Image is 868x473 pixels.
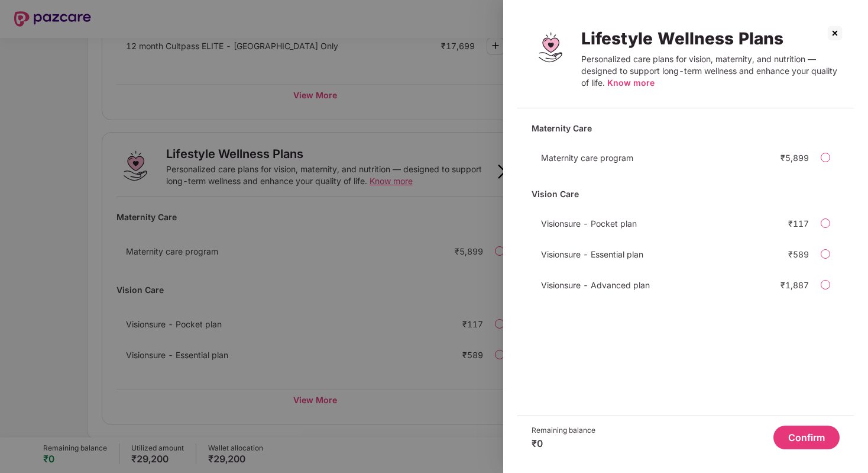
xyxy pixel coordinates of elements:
span: Visionsure - Pocket plan [541,218,637,229]
div: ₹1,887 [780,280,809,290]
img: svg+xml;base64,PHN2ZyBpZD0iQ3Jvc3MtMzJ4MzIiIHhtbG5zPSJodHRwOi8vd3d3LnczLm9yZy8yMDAwL3N2ZyIgd2lkdG... [825,24,844,43]
div: Maternity Care [532,118,840,139]
div: Remaining balance [532,426,595,435]
div: Lifestyle Wellness Plans [581,28,840,49]
div: ₹117 [788,218,809,229]
img: Lifestyle Wellness Plans [532,28,569,66]
button: Confirm [773,426,840,449]
div: ₹0 [532,437,595,449]
span: Visionsure - Advanced plan [541,280,650,290]
div: ₹589 [788,249,809,259]
div: Vision Care [532,184,840,204]
span: Maternity care program [541,153,633,163]
span: Visionsure - Essential plan [541,249,643,259]
span: Know more [607,78,655,88]
div: ₹5,899 [780,153,809,163]
div: Personalized care plans for vision, maternity, and nutrition — designed to support long-term well... [581,53,840,89]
